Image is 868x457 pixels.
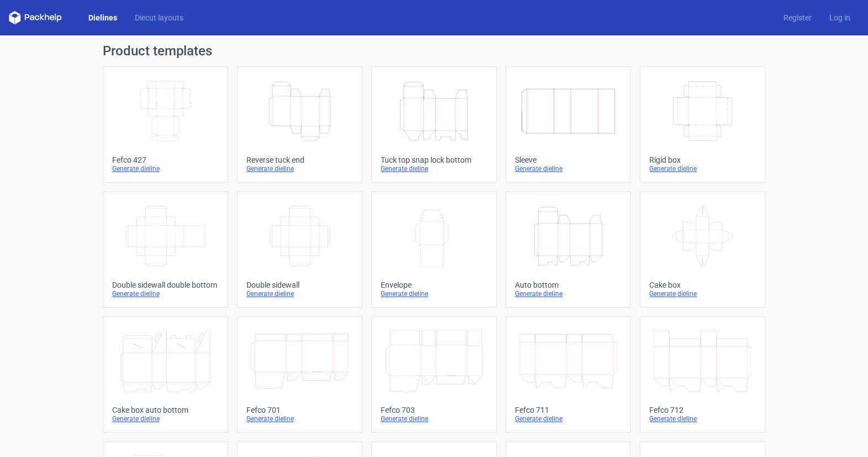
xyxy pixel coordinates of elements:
a: Diecut layouts [126,12,192,23]
a: Register [775,12,820,23]
div: Generate dieline [246,414,353,423]
div: Generate dieline [112,164,219,173]
div: Fefco 427 [112,155,219,164]
div: Fefco 712 [649,406,756,414]
a: Fefco 703Generate dieline [371,316,497,433]
div: Auto bottom [515,281,622,289]
div: Double sidewall [246,281,353,289]
a: Fefco 712Generate dieline [640,316,765,433]
div: Rigid box [649,155,756,164]
div: Cake box [649,281,756,289]
div: Generate dieline [246,164,353,173]
div: Generate dieline [515,164,622,173]
div: Fefco 711 [515,406,622,414]
div: Sleeve [515,155,622,164]
div: Fefco 701 [246,406,353,414]
a: Fefco 427Generate dieline [103,66,228,183]
a: Double sidewallGenerate dieline [237,191,362,308]
div: Generate dieline [381,164,487,173]
h1: Product templates [103,44,766,58]
div: Generate dieline [112,414,219,423]
a: Log in [820,12,859,23]
a: EnvelopeGenerate dieline [371,191,497,308]
div: Generate dieline [246,289,353,298]
a: Fefco 711Generate dieline [506,316,631,433]
div: Generate dieline [649,414,756,423]
a: Rigid boxGenerate dieline [640,66,765,183]
div: Generate dieline [649,289,756,298]
a: Double sidewall double bottomGenerate dieline [103,191,228,308]
a: Dielines [80,12,126,23]
a: Cake boxGenerate dieline [640,191,765,308]
div: Generate dieline [649,164,756,173]
div: Cake box auto bottom [112,406,219,414]
div: Envelope [381,281,487,289]
div: Generate dieline [515,414,622,423]
div: Generate dieline [381,414,487,423]
div: Generate dieline [381,289,487,298]
a: Fefco 701Generate dieline [237,316,362,433]
a: Tuck top snap lock bottomGenerate dieline [371,66,497,183]
div: Generate dieline [515,289,622,298]
div: Double sidewall double bottom [112,281,219,289]
div: Generate dieline [112,289,219,298]
div: Reverse tuck end [246,155,353,164]
a: SleeveGenerate dieline [506,66,631,183]
a: Reverse tuck endGenerate dieline [237,66,362,183]
a: Auto bottomGenerate dieline [506,191,631,308]
a: Cake box auto bottomGenerate dieline [103,316,228,433]
div: Fefco 703 [381,406,487,414]
div: Tuck top snap lock bottom [381,155,487,164]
